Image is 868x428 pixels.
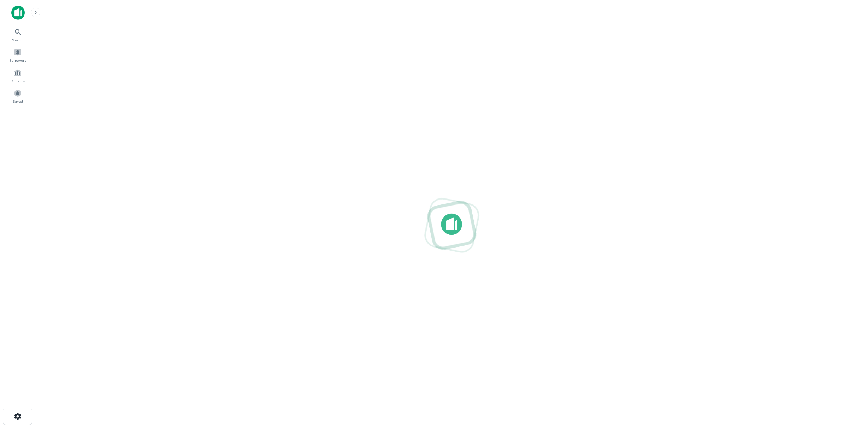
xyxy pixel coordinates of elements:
[2,66,33,85] a: Contacts
[2,25,33,44] a: Search
[2,46,33,65] a: Borrowers
[11,6,25,20] img: capitalize-icon.png
[2,87,33,106] a: Saved
[11,78,25,84] span: Contacts
[9,58,26,63] span: Borrowers
[13,99,23,104] span: Saved
[12,37,24,43] span: Search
